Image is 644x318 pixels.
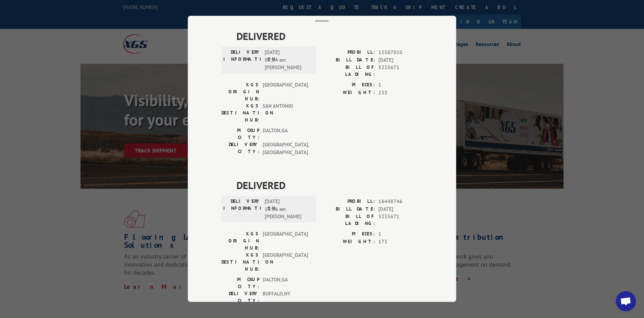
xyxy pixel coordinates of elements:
span: BUFFALO , NY [263,290,308,304]
span: [GEOGRAPHIC_DATA] [263,230,308,252]
label: WEIGHT: [322,238,375,246]
span: 16448746 [378,198,423,206]
span: DALTON , GA [263,127,308,141]
label: PICKUP CITY: [221,276,259,290]
span: SAN ANTONIO [263,102,308,124]
label: BILL DATE: [322,206,375,213]
span: [GEOGRAPHIC_DATA] , [GEOGRAPHIC_DATA] [263,141,308,156]
label: XGS DESTINATION HUB: [221,102,259,124]
span: DELIVERED [236,29,423,44]
label: XGS DESTINATION HUB: [221,252,259,273]
span: [DATE] 10:56 am [PERSON_NAME] [265,198,310,221]
span: 15587010 [378,49,423,56]
span: [DATE] [378,56,423,64]
span: [GEOGRAPHIC_DATA] [263,252,308,273]
span: [GEOGRAPHIC_DATA] [263,81,308,102]
label: DELIVERY CITY: [221,141,259,156]
label: XGS ORIGIN HUB: [221,81,259,102]
label: PIECES: [322,230,375,238]
span: 1 [378,81,423,89]
span: [DATE] [378,206,423,213]
label: DELIVERY CITY: [221,290,259,304]
label: DELIVERY INFORMATION: [223,198,261,221]
label: PROBILL: [322,49,375,56]
label: BILL OF LADING: [322,213,375,227]
span: 5235671 [378,213,423,227]
span: DALTON , GA [263,276,308,290]
label: PROBILL: [322,198,375,206]
label: BILL DATE: [322,56,375,64]
label: PICKUP CITY: [221,127,259,141]
label: BILL OF LADING: [322,64,375,78]
label: PIECES: [322,81,375,89]
span: [DATE] 09:54 am [PERSON_NAME] [265,49,310,72]
span: 1 [378,230,423,238]
label: WEIGHT: [322,89,375,97]
span: 173 [378,238,423,246]
span: 5235671 [378,64,423,78]
span: 233 [378,89,423,97]
label: DELIVERY INFORMATION: [223,49,261,72]
label: XGS ORIGIN HUB: [221,230,259,252]
div: Open chat [616,291,636,311]
span: DELIVERED [236,178,423,193]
